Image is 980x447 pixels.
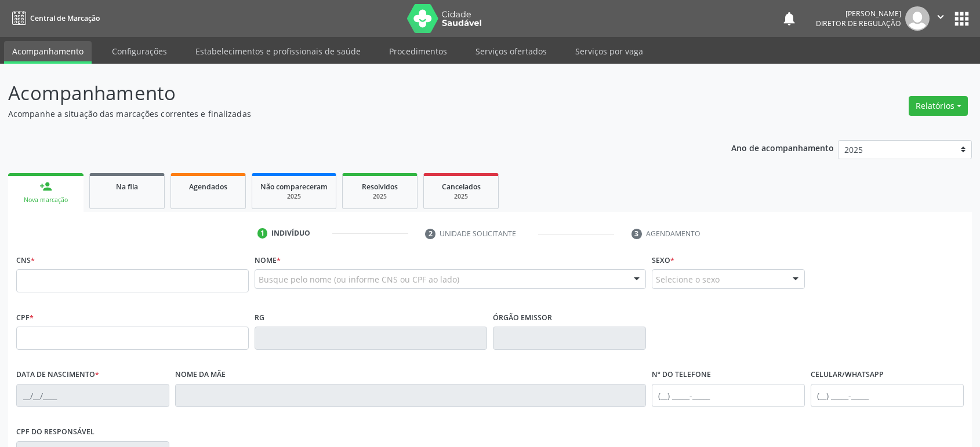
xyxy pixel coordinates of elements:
div: 2025 [351,192,409,201]
label: CPF [16,309,34,327]
button: Relatórios [909,96,968,116]
label: CNS [16,251,35,269]
a: Estabelecimentos e profissionais de saúde [187,41,369,61]
a: Acompanhamento [4,41,92,64]
p: Acompanhe a situação das marcações correntes e finalizadas [8,108,683,120]
label: Nome da mãe [175,366,226,384]
label: RG [255,309,264,327]
span: Agendados [189,182,227,192]
span: Selecione o sexo [656,273,720,285]
div: person_add [39,180,52,193]
span: Central de Marcação [30,13,100,23]
label: Sexo [652,251,674,269]
img: img [905,6,930,31]
div: Nova marcação [16,196,75,204]
span: Não compareceram [260,182,328,192]
i:  [934,10,947,23]
p: Ano de acompanhamento [731,140,834,155]
button: notifications [781,10,797,27]
button:  [930,6,952,31]
label: Data de nascimento [16,366,99,384]
div: 1 [257,228,268,239]
div: Indivíduo [271,228,310,239]
a: Procedimentos [381,41,455,61]
span: Resolvidos [362,182,398,192]
label: Celular/WhatsApp [811,366,884,384]
div: [PERSON_NAME] [816,9,901,19]
input: __/__/____ [16,384,169,407]
input: (__) _____-_____ [652,384,805,407]
div: 2025 [432,192,490,201]
label: CPF do responsável [16,423,95,441]
a: Serviços ofertados [467,41,555,61]
a: Configurações [104,41,175,61]
a: Central de Marcação [8,9,100,28]
input: (__) _____-_____ [811,384,964,407]
label: Nome [255,251,281,269]
div: 2025 [260,192,328,201]
a: Serviços por vaga [567,41,651,61]
span: Cancelados [442,182,481,192]
span: Diretor de regulação [816,19,901,28]
p: Acompanhamento [8,79,683,108]
label: Órgão emissor [493,309,552,327]
label: Nº do Telefone [652,366,711,384]
button: apps [952,9,972,29]
span: Busque pelo nome (ou informe CNS ou CPF ao lado) [259,273,459,285]
span: Na fila [116,182,138,192]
